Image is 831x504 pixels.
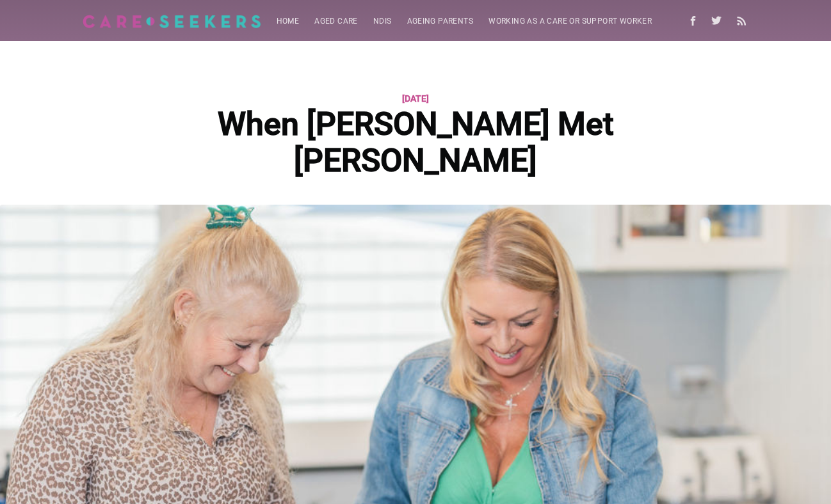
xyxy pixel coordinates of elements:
[402,91,429,106] time: [DATE]
[108,106,723,180] h1: When [PERSON_NAME] Met [PERSON_NAME]
[366,9,399,34] a: NDIS
[269,9,307,34] a: Home
[307,9,366,34] a: Aged Care
[83,15,261,28] img: Careseekers
[399,9,481,34] a: Ageing parents
[481,9,659,34] a: Working as a care or support worker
